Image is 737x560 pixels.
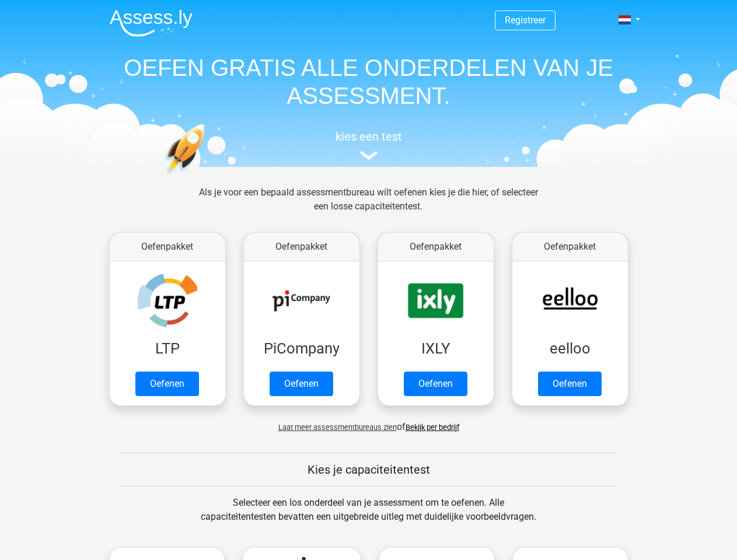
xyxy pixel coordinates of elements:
[100,129,637,160] a: kies een test
[190,185,547,228] div: Als je voor een bepaald assessmentbureau wilt oefenen kies je die hier, of selecteer een losse ca...
[120,463,618,477] h5: Kies je capaciteitentest
[190,496,547,538] div: Selecteer een los onderdeel van je assessment om te oefenen. Alle capaciteitentesten bevatten een...
[360,151,378,160] img: assessment
[165,124,250,229] img: oefenen
[135,372,199,396] a: Oefenen
[278,423,397,432] span: Laat meer assessmentbureaus zien
[100,54,637,110] h1: OEFEN GRATIS ALLE ONDERDELEN VAN JE ASSESSMENT.
[110,9,193,37] img: Assessly
[406,423,459,432] a: Bekijk per bedrijf
[100,411,637,434] div: of
[100,129,637,143] h5: kies een test
[538,372,602,396] a: Oefenen
[404,372,467,396] a: Oefenen
[270,372,333,396] a: Oefenen
[505,15,546,26] a: Registreer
